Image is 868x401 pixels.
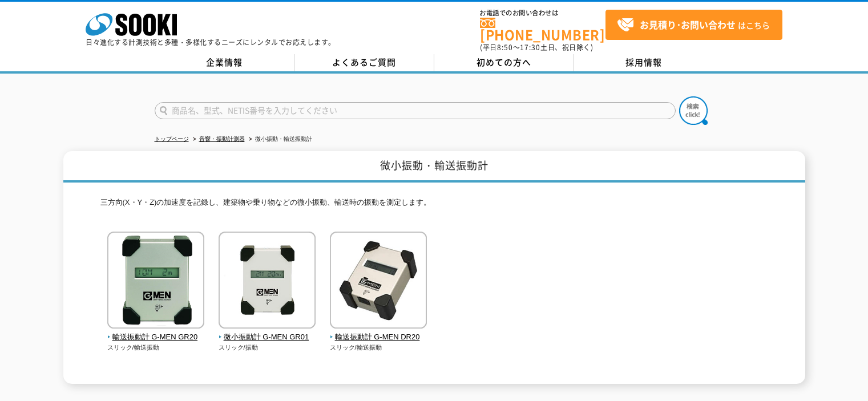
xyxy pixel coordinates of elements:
a: 音響・振動計測器 [199,136,245,142]
img: 微小振動計 G-MEN GR01 [219,232,316,331]
span: (平日 ～ 土日、祝日除く) [480,42,593,52]
span: お電話でのお問い合わせは [480,10,605,17]
span: 輸送振動計 G-MEN GR20 [107,331,205,343]
span: 輸送振動計 G-MEN DR20 [330,331,427,343]
img: 輸送振動計 G-MEN GR20 [107,232,204,331]
span: はこちら [617,17,770,34]
p: 日々進化する計測技術と多種・多様化するニーズにレンタルでお応えします。 [86,39,336,46]
a: 輸送振動計 G-MEN DR20 [330,321,427,343]
strong: お見積り･お問い合わせ [640,18,736,31]
input: 商品名、型式、NETIS番号を入力してください [155,102,676,119]
span: 8:50 [497,42,513,52]
p: 三方向(X・Y・Z)の加速度を記録し、建築物や乗り物などの微小振動、輸送時の振動を測定します。 [100,197,768,214]
a: [PHONE_NUMBER] [480,18,605,41]
span: 初めての方へ [477,56,531,68]
img: btn_search.png [679,96,708,125]
span: 微小振動計 G-MEN GR01 [219,331,316,343]
p: スリック/振動 [219,343,316,353]
a: よくあるご質問 [294,54,434,71]
h1: 微小振動・輸送振動計 [63,151,805,183]
a: お見積り･お問い合わせはこちら [605,10,782,40]
p: スリック/輸送振動 [330,343,427,353]
a: 採用情報 [574,54,714,71]
p: スリック/輸送振動 [107,343,205,353]
a: 初めての方へ [434,54,574,71]
a: 輸送振動計 G-MEN GR20 [107,321,205,343]
li: 微小振動・輸送振動計 [247,133,312,145]
a: 微小振動計 G-MEN GR01 [219,321,316,343]
span: 17:30 [520,42,540,52]
a: トップページ [155,136,189,142]
a: 企業情報 [155,54,294,71]
img: 輸送振動計 G-MEN DR20 [330,232,427,331]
